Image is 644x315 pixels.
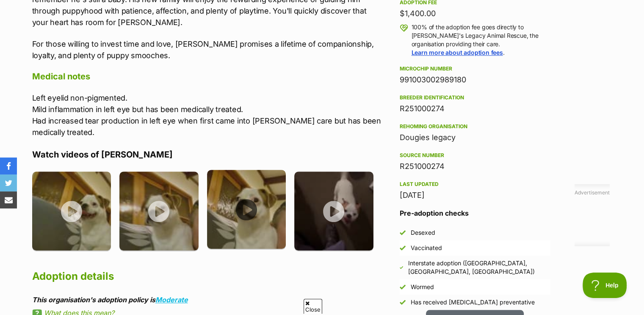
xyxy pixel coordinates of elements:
[411,228,435,237] div: Desexed
[119,172,199,251] img: qwegdpsbks59xluztmtt.jpg
[400,189,550,201] div: [DATE]
[400,284,406,290] img: Yes
[583,273,627,298] iframe: Help Scout Beacon - Open
[294,172,373,251] img: bsbceb3wibiqwzqa6vkn.jpg
[32,38,382,61] p: For those willing to invest time and love, [PERSON_NAME] promises a lifetime of companionship, lo...
[400,160,550,172] div: R251000274
[400,123,550,130] div: Rehoming organisation
[412,49,503,56] a: Learn more about adoption fees
[32,296,382,304] div: This organisation's adoption policy is
[575,184,610,246] div: Advertisement
[400,8,550,20] div: $1,400.00
[400,103,550,115] div: R251000274
[400,74,550,86] div: 991003002989180
[400,65,550,72] div: Microchip number
[411,283,434,291] div: Wormed
[32,267,382,286] h2: Adoption details
[400,208,550,218] h3: Pre-adoption checks
[400,94,550,101] div: Breeder identification
[400,152,550,159] div: Source number
[408,259,550,276] div: Interstate adoption ([GEOGRAPHIC_DATA], [GEOGRAPHIC_DATA], [GEOGRAPHIC_DATA])
[207,170,286,249] img: deem5ylrasxn0ysk8wle.jpg
[411,244,442,252] div: Vaccinated
[32,172,111,251] img: lfez2k0oeykdgxlxjyvj.jpg
[400,181,550,188] div: Last updated
[400,245,406,251] img: Yes
[155,295,188,304] a: Moderate
[32,149,382,160] h4: Watch videos of [PERSON_NAME]
[400,230,406,236] img: Yes
[304,299,322,314] span: Close
[32,92,382,138] p: Left eyelid non-pigmented. Mild inflammation in left eye but has been medically treated. Had incr...
[400,266,403,269] img: Yes
[412,23,550,57] p: 100% of the adoption fee goes directly to [PERSON_NAME]'s Legacy Animal Rescue, the organisation ...
[32,71,382,82] h4: Medical notes
[400,132,550,143] div: Dougies legacy
[411,298,535,307] div: Has received [MEDICAL_DATA] preventative
[400,299,406,305] img: Yes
